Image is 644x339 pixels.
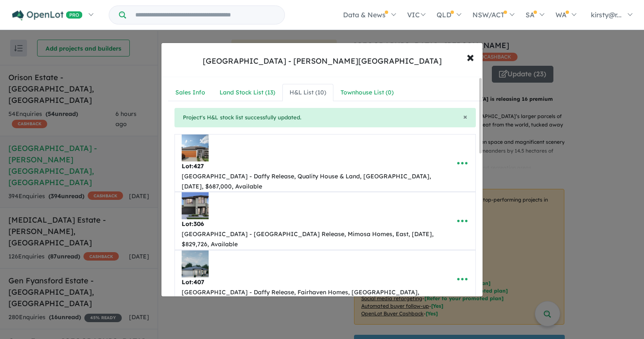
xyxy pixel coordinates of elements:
span: 306 [193,220,204,228]
input: Try estate name, suburb, builder or developer [128,6,283,24]
span: kirsty@r... [591,11,622,19]
div: Sales Info [175,88,205,98]
img: Oak%20Grove%20Estate%20-%20Clyde%20North%20-%20Lot%20427___1754029543.png [182,135,209,161]
b: Lot: [182,220,204,228]
span: × [467,48,474,66]
div: Townhouse List ( 0 ) [341,88,394,98]
img: Oak%20Grove%20Estate%20-%20Clyde%20North%20-%20Lot%20407___1756449038.png [182,250,209,277]
b: Lot: [182,162,204,170]
div: H&L List ( 10 ) [290,88,326,98]
div: Land Stock List ( 13 ) [220,88,275,98]
button: Close [463,113,467,121]
img: Oak%20Grove%20Estate%20-%20Clyde%20North%20-%20Lot%20306___1756446150.jpeg [182,192,209,219]
div: [GEOGRAPHIC_DATA] - Daffy Release, Fairhaven Homes, [GEOGRAPHIC_DATA], [DATE], $837,323, Available [182,288,443,308]
span: 427 [193,162,204,170]
div: [GEOGRAPHIC_DATA] - Daffy Release, Quality House & Land, [GEOGRAPHIC_DATA], [DATE], $687,000, Ava... [182,172,443,192]
img: Openlot PRO Logo White [12,10,83,21]
b: Lot: [182,278,204,286]
div: [GEOGRAPHIC_DATA] - [PERSON_NAME][GEOGRAPHIC_DATA] [203,56,442,67]
div: Project's H&L stock list successfully updated. [174,108,476,127]
span: 407 [193,278,204,286]
span: × [463,112,467,121]
div: [GEOGRAPHIC_DATA] - [GEOGRAPHIC_DATA] Release, Mimosa Homes, East, [DATE], $829,726, Available [182,229,443,250]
